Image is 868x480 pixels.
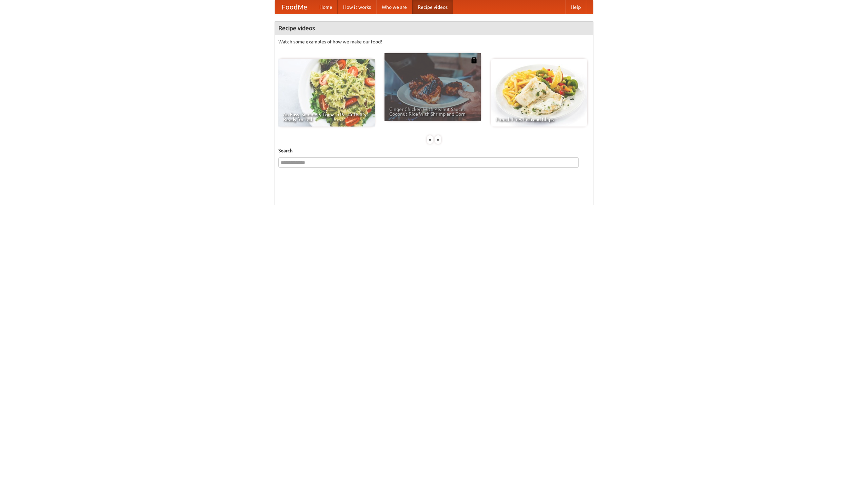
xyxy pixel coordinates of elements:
[338,0,376,14] a: How it works
[278,38,590,45] p: Watch some examples of how we make our food!
[435,135,441,144] div: »
[565,0,586,14] a: Help
[491,59,587,127] a: French Fries Fish and Chips
[412,0,453,14] a: Recipe videos
[427,135,433,144] div: «
[376,0,412,14] a: Who we are
[275,0,314,14] a: FoodMe
[471,57,477,63] img: 483408.png
[496,117,583,122] span: French Fries Fish and Chips
[275,21,593,35] h4: Recipe videos
[283,112,370,122] span: An Easy, Summery Tomato Pasta That's Ready for Fall
[314,0,338,14] a: Home
[278,147,590,154] h5: Search
[278,59,375,127] a: An Easy, Summery Tomato Pasta That's Ready for Fall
